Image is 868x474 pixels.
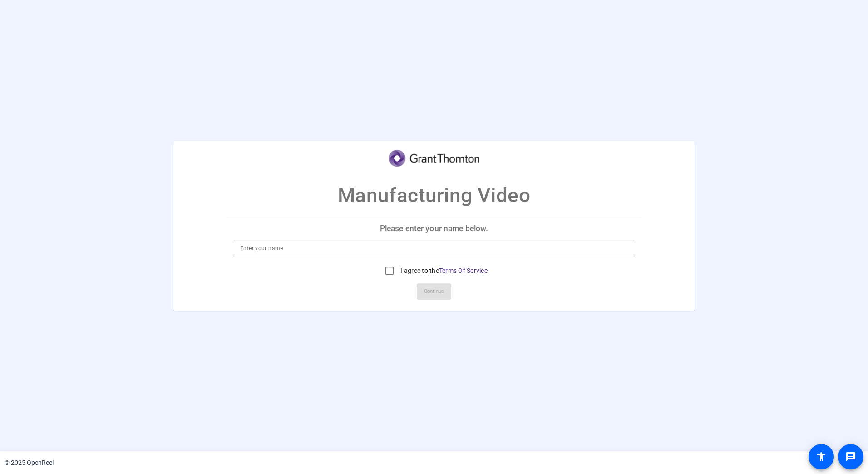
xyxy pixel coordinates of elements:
[816,451,827,462] mat-icon: accessibility
[399,266,488,275] label: I agree to the
[439,267,488,274] a: Terms Of Service
[240,243,628,254] input: Enter your name
[338,180,530,210] p: Manufacturing Video
[845,451,856,462] mat-icon: message
[389,150,479,167] img: company-logo
[226,217,642,239] p: Please enter your name below.
[5,458,54,468] div: © 2025 OpenReel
